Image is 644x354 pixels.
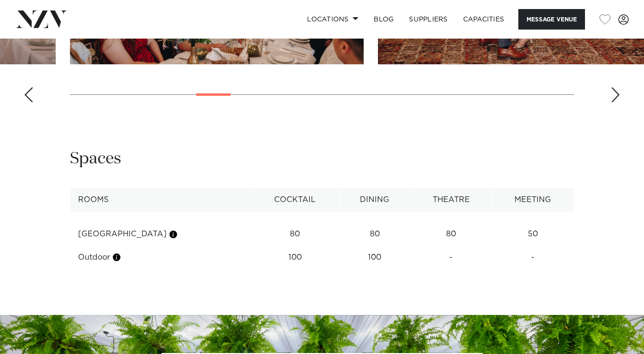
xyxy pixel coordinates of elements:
button: Message Venue [518,9,585,30]
a: Capacities [456,9,512,30]
th: Meeting [492,188,574,212]
img: nzv-logo.png [15,10,67,28]
th: Rooms [70,188,251,212]
a: SUPPLIERS [401,9,455,30]
td: [GEOGRAPHIC_DATA] [70,223,251,246]
td: 80 [250,223,339,246]
td: Outdoor [70,246,251,269]
th: Theatre [410,188,492,212]
td: - [410,246,492,269]
td: 100 [250,246,339,269]
a: BLOG [366,9,401,30]
td: 50 [492,223,574,246]
td: 100 [339,246,410,269]
td: 80 [339,223,410,246]
th: Dining [339,188,410,212]
h2: Spaces [70,148,121,170]
a: Locations [299,9,366,30]
th: Cocktail [250,188,339,212]
td: 80 [410,223,492,246]
td: - [492,246,574,269]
